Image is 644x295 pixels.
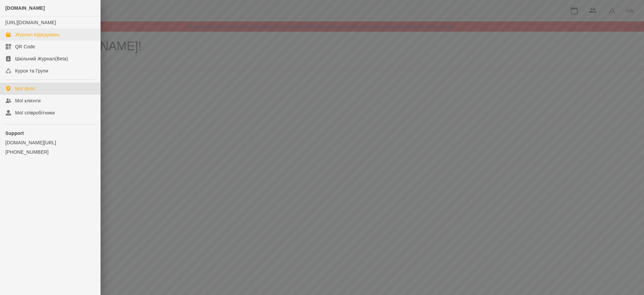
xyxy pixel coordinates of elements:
div: Шкільний Журнал(Beta) [15,55,68,62]
a: [URL][DOMAIN_NAME] [5,20,56,25]
div: Мої філії [15,85,35,92]
span: [DOMAIN_NAME] [5,5,45,11]
div: Мої клієнти [15,97,41,104]
div: Курси та Групи [15,67,48,74]
div: QR Code [15,43,35,50]
div: Журнал відвідувань [15,31,60,38]
a: [DOMAIN_NAME][URL] [5,139,95,146]
p: Support [5,130,95,137]
div: Мої співробітники [15,109,55,116]
a: [PHONE_NUMBER] [5,149,95,155]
